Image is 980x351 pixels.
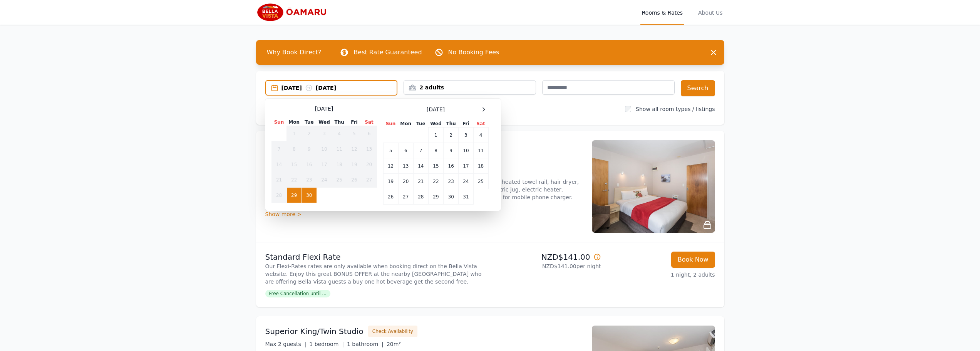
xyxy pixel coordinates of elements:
td: 15 [428,158,443,174]
td: 29 [286,188,302,203]
td: 3 [317,126,332,141]
td: 10 [317,141,332,157]
span: 1 bedroom | [309,341,344,347]
p: Standard Flexi Rate [265,252,487,262]
span: Free Cancellation until ... [265,290,330,297]
th: Fri [347,119,362,126]
td: 8 [428,143,443,158]
th: Tue [413,120,428,128]
th: Sat [473,120,488,128]
td: 24 [459,174,473,189]
th: Tue [302,119,317,126]
td: 21 [271,172,286,188]
td: 23 [302,172,317,188]
td: 4 [473,128,488,143]
td: 8 [286,141,302,157]
td: 25 [473,174,488,189]
p: NZD$141.00 per night [493,262,601,270]
div: 2 adults [404,84,536,91]
td: 18 [332,157,347,172]
div: [DATE] [DATE] [281,84,397,92]
p: No Booking Fees [448,48,499,57]
p: 1 night, 2 adults [607,271,715,279]
th: Thu [332,119,347,126]
label: Show all room types / listings [636,106,715,112]
td: 14 [271,157,286,172]
td: 30 [444,189,459,205]
span: Why Book Direct? [261,45,328,60]
button: Search [681,80,715,96]
td: 24 [317,172,332,188]
td: 18 [473,158,488,174]
td: 26 [347,172,362,188]
td: 29 [428,189,443,205]
span: [DATE] [315,105,333,113]
button: Check Availability [368,326,417,337]
td: 13 [398,158,413,174]
td: 5 [383,143,398,158]
td: 6 [362,126,377,141]
td: 3 [459,128,473,143]
td: 9 [302,141,317,157]
td: 6 [398,143,413,158]
th: Sun [383,120,398,128]
th: Wed [317,119,332,126]
p: Our Flexi-Rates rates are only available when booking direct on the Bella Vista website. Enjoy th... [265,262,487,286]
td: 1 [428,128,443,143]
td: 26 [383,189,398,205]
span: 20m² [387,341,401,347]
td: 30 [302,188,317,203]
td: 17 [459,158,473,174]
td: 31 [459,189,473,205]
span: Max 2 guests | [265,341,307,347]
td: 1 [286,126,302,141]
th: Sun [271,119,286,126]
td: 23 [444,174,459,189]
td: 12 [347,141,362,157]
h3: Superior King/Twin Studio [265,326,364,337]
img: Bella Vista Oamaru [256,3,330,22]
span: 1 bathroom | [347,341,384,347]
td: 11 [332,141,347,157]
td: 14 [413,158,428,174]
td: 21 [413,174,428,189]
td: 7 [413,143,428,158]
td: 20 [362,157,377,172]
td: 17 [317,157,332,172]
td: 25 [332,172,347,188]
td: 7 [271,141,286,157]
td: 12 [383,158,398,174]
td: 2 [444,128,459,143]
td: 19 [383,174,398,189]
th: Mon [398,120,413,128]
td: 27 [398,189,413,205]
p: Best Rate Guaranteed [353,48,422,57]
td: 22 [428,174,443,189]
td: 15 [286,157,302,172]
button: Book Now [671,252,715,268]
td: 16 [302,157,317,172]
td: 28 [413,189,428,205]
td: 28 [271,188,286,203]
th: Sat [362,119,377,126]
td: 4 [332,126,347,141]
div: Show more > [265,210,583,218]
td: 13 [362,141,377,157]
td: 20 [398,174,413,189]
td: 16 [444,158,459,174]
td: 22 [286,172,302,188]
td: 10 [459,143,473,158]
th: Wed [428,120,443,128]
th: Mon [286,119,302,126]
th: Fri [459,120,473,128]
td: 19 [347,157,362,172]
p: NZD$141.00 [493,252,601,262]
td: 11 [473,143,488,158]
td: 2 [302,126,317,141]
span: [DATE] [427,106,445,113]
th: Thu [444,120,459,128]
td: 9 [444,143,459,158]
td: 5 [347,126,362,141]
td: 27 [362,172,377,188]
